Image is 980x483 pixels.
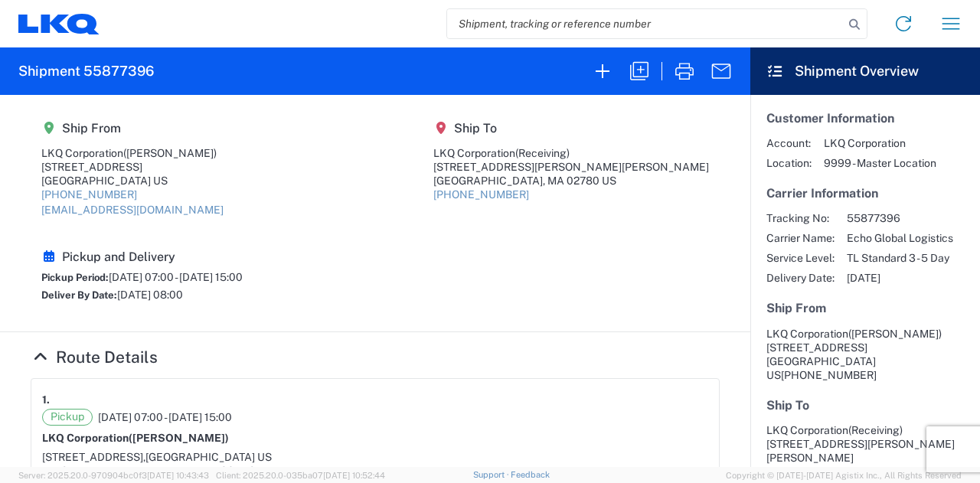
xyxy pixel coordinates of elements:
[781,369,877,381] span: [PHONE_NUMBER]
[41,272,109,283] span: Pickup Period:
[766,136,812,150] span: Account:
[41,174,224,188] div: [GEOGRAPHIC_DATA] US
[433,160,709,174] div: [STREET_ADDRESS][PERSON_NAME][PERSON_NAME]
[824,136,936,150] span: LKQ Corporation
[766,328,848,340] span: LKQ Corporation
[847,231,953,245] span: Echo Global Logistics
[109,271,243,283] span: [DATE] 07:00 - [DATE] 15:00
[766,211,835,225] span: Tracking No:
[766,231,835,245] span: Carrier Name:
[766,301,964,315] h5: Ship From
[766,271,835,285] span: Delivery Date:
[41,160,224,174] div: [STREET_ADDRESS]
[847,211,953,225] span: 55877396
[447,9,844,38] input: Shipment, tracking or reference number
[847,251,953,265] span: TL Standard 3 - 5 Day
[473,470,511,479] a: Support
[433,121,709,135] h5: Ship To
[216,471,385,480] span: Client: 2025.20.0-035ba07
[766,186,964,201] h5: Carrier Information
[726,468,962,482] span: Copyright © [DATE]-[DATE] Agistix Inc., All Rights Reserved
[766,111,964,126] h5: Customer Information
[18,471,209,480] span: Server: 2025.20.0-970904bc0f3
[129,432,229,444] span: ([PERSON_NAME])
[766,398,964,413] h5: Ship To
[42,432,229,444] strong: LKQ Corporation
[848,424,903,436] span: (Receiving)
[42,390,50,409] strong: 1.
[41,146,224,160] div: LKQ Corporation
[766,251,835,265] span: Service Level:
[42,409,93,426] span: Pickup
[433,174,709,188] div: [GEOGRAPHIC_DATA], MA 02780 US
[147,471,209,480] span: [DATE] 10:43:43
[145,451,272,463] span: [GEOGRAPHIC_DATA] US
[41,289,117,301] span: Deliver By Date:
[515,147,570,159] span: (Receiving)
[766,341,867,354] span: [STREET_ADDRESS]
[117,289,183,301] span: [DATE] 08:00
[433,146,709,160] div: LKQ Corporation
[433,188,529,201] a: [PHONE_NUMBER]
[323,471,385,480] span: [DATE] 10:52:44
[41,204,224,216] a: [EMAIL_ADDRESS][DOMAIN_NAME]
[848,328,942,340] span: ([PERSON_NAME])
[98,410,232,424] span: [DATE] 07:00 - [DATE] 15:00
[824,156,936,170] span: 9999 - Master Location
[41,121,224,135] h5: Ship From
[847,271,953,285] span: [DATE]
[41,250,243,264] h5: Pickup and Delivery
[123,147,217,159] span: ([PERSON_NAME])
[766,156,812,170] span: Location:
[41,188,137,201] a: [PHONE_NUMBER]
[42,464,708,478] div: [PHONE_NUMBER], [EMAIL_ADDRESS][DOMAIN_NAME]
[750,47,980,95] header: Shipment Overview
[42,451,145,463] span: [STREET_ADDRESS],
[18,62,154,80] h2: Shipment 55877396
[766,327,964,382] address: [GEOGRAPHIC_DATA] US
[511,470,550,479] a: Feedback
[766,424,955,464] span: LKQ Corporation [STREET_ADDRESS][PERSON_NAME][PERSON_NAME]
[31,348,158,367] a: Hide Details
